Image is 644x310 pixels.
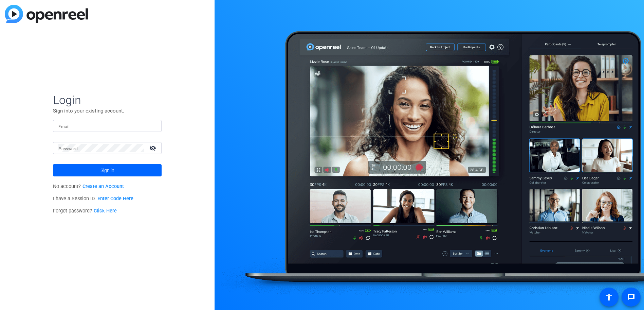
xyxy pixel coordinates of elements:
input: Enter Email Address [58,122,156,130]
img: blue-gradient.svg [5,5,88,23]
mat-icon: visibility_off [145,143,162,153]
mat-label: Password [58,147,78,151]
a: Create an Account [82,184,124,189]
button: Sign in [53,164,162,176]
span: Login [53,93,162,107]
p: Sign into your existing account. [53,107,162,115]
span: I have a Session ID. [53,196,133,202]
mat-label: Email [58,124,70,129]
span: Forgot password? [53,208,117,214]
span: No account? [53,184,124,189]
mat-icon: accessibility [605,293,613,301]
a: Enter Code Here [97,196,133,202]
mat-icon: message [627,293,635,301]
span: Sign in [100,162,114,179]
a: Click Here [94,208,117,214]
